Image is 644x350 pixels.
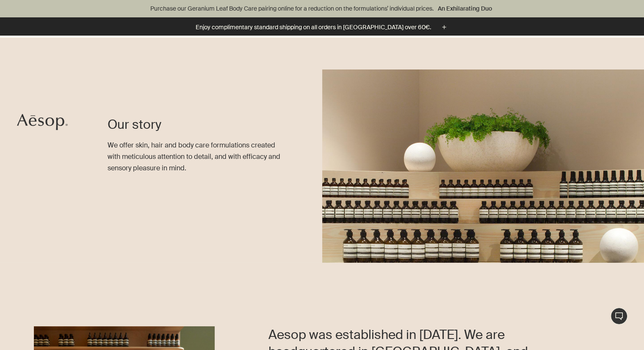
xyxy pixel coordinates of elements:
[15,111,70,135] a: Aesop
[108,139,288,174] p: We offer skin, hair and body care formulations created with meticulous attention to detail, and w...
[196,23,431,32] p: Enjoy complimentary standard shipping on all orders in [GEOGRAPHIC_DATA] over 60€.
[8,4,636,13] p: Purchase our Geranium Leaf Body Care pairing online for a reduction on the formulations’ individu...
[17,114,68,131] svg: Aesop
[436,4,494,13] a: An Exhilarating Duo
[196,22,449,32] button: Enjoy complimentary standard shipping on all orders in [GEOGRAPHIC_DATA] over 60€.
[611,308,627,325] button: Live-Support Chat
[108,116,288,133] h1: Our story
